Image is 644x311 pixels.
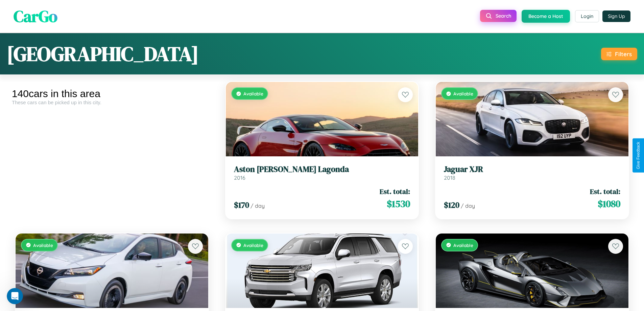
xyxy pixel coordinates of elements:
[33,242,53,248] span: Available
[7,288,23,304] iframe: Intercom live chat
[234,174,245,181] span: 2016
[522,10,570,23] button: Become a Host
[243,91,263,96] span: Available
[590,186,620,196] span: Est. total:
[615,50,632,58] div: Filters
[444,174,455,181] span: 2018
[12,99,212,105] div: These cars can be picked up in this city.
[575,10,599,22] button: Login
[12,88,212,99] div: 140 cars in this area
[602,10,630,22] button: Sign Up
[234,199,249,210] span: $ 170
[243,242,263,248] span: Available
[14,5,57,27] span: CarGo
[444,199,459,210] span: $ 120
[380,186,410,196] span: Est. total:
[251,202,265,209] span: / day
[461,202,475,209] span: / day
[453,91,473,96] span: Available
[444,164,620,181] a: Jaguar XJR2018
[601,48,637,60] button: Filters
[444,164,620,174] h3: Jaguar XJR
[453,242,473,248] span: Available
[598,197,620,210] span: $ 1080
[636,142,641,169] div: Give Feedback
[234,164,410,181] a: Aston [PERSON_NAME] Lagonda2016
[387,197,410,210] span: $ 1530
[7,40,199,68] h1: [GEOGRAPHIC_DATA]
[496,13,511,19] span: Search
[234,164,410,174] h3: Aston [PERSON_NAME] Lagonda
[480,10,517,22] button: Search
